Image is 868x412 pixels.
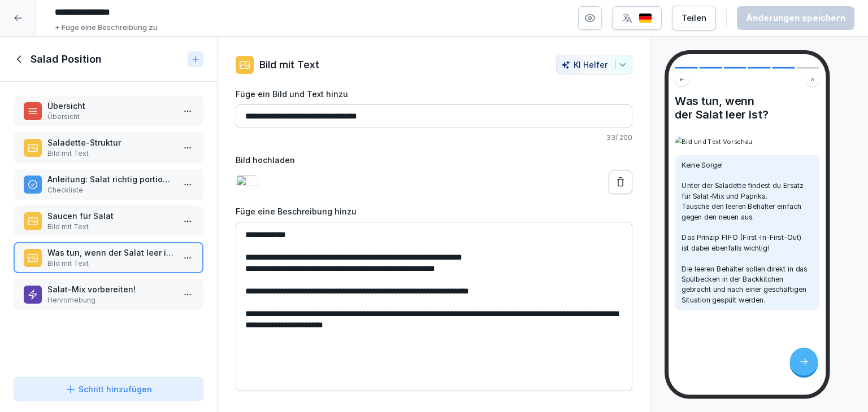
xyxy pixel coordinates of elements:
[14,242,203,273] div: Was tun, wenn der Salat leer ist?Bild mit Text
[682,12,706,24] div: Teilen
[14,205,203,236] div: Saucen für SalatBild mit Text
[47,210,174,222] p: Saucen für Salat
[47,112,174,122] p: Übersicht
[675,94,819,121] h4: Was tun, wenn der Salat leer ist?
[47,173,174,185] p: Anleitung: Salat richtig portionieren!
[236,154,632,166] label: Bild hochladen
[31,52,102,66] h1: Salad Position
[259,57,319,72] p: Bild mit Text
[236,205,632,217] label: Füge eine Beschreibung hinzu
[236,175,258,190] img: 5088e62e-4e22-4425-999b-a54104325efe
[65,383,152,395] div: Schritt hinzufügen
[47,295,174,305] p: Hervorhebung
[47,283,174,295] p: Salat-Mix vorbereiten!
[47,247,174,258] p: Was tun, wenn der Salat leer ist?
[47,185,174,195] p: Checkliste
[47,100,174,112] p: Übersicht
[737,6,854,30] button: Änderungen speichern
[47,148,174,159] p: Bild mit Text
[14,132,203,163] div: Saladette-StrukturBild mit Text
[236,133,632,143] p: 33 / 200
[675,137,819,146] img: Bild und Text Vorschau
[14,95,203,126] div: ÜbersichtÜbersicht
[14,169,203,200] div: Anleitung: Salat richtig portionieren!Checkliste
[47,222,174,232] p: Bild mit Text
[672,6,716,30] button: Teilen
[639,13,652,24] img: de.svg
[14,377,203,401] button: Schritt hinzufügen
[746,12,845,24] div: Änderungen speichern
[236,88,632,100] label: Füge ein Bild und Text hinzu
[561,60,627,69] div: KI Helfer
[47,137,174,148] p: Saladette-Struktur
[55,22,158,33] p: + Füge eine Beschreibung zu
[47,258,174,269] p: Bild mit Text
[14,279,203,310] div: Salat-Mix vorbereiten!Hervorhebung
[682,160,813,305] p: Keine Sorge! Unter der Saladette findest du Ersatz für Salat-Mix und Paprika. Tausche den leeren ...
[556,55,632,74] button: KI Helfer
